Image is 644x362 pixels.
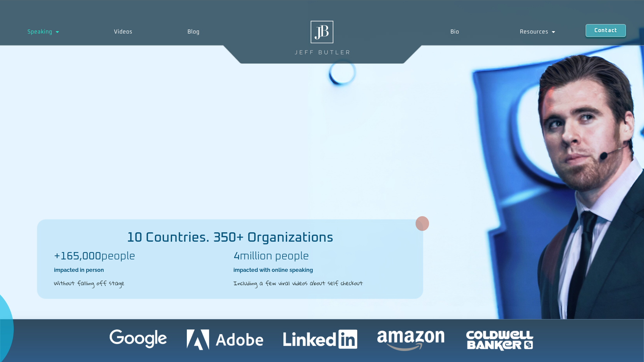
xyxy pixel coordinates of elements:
h2: impacted with online speaking [233,266,406,274]
nav: Menu [420,24,586,40]
h2: Without falling off stage [54,279,227,288]
a: Videos [87,24,160,40]
b: 4 [233,251,240,262]
h2: people [54,251,227,262]
a: Blog [160,24,227,40]
span: Contact [594,28,617,33]
h2: million people [233,251,406,262]
h2: Including a few viral videos about self checkout [233,279,406,288]
h2: impacted in person [54,266,227,274]
h2: 10 Countries. 350+ Organizations [37,231,423,244]
a: Bio [420,24,489,40]
a: Contact [586,24,626,37]
b: +165,000 [54,251,101,262]
a: Resources [489,24,585,40]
